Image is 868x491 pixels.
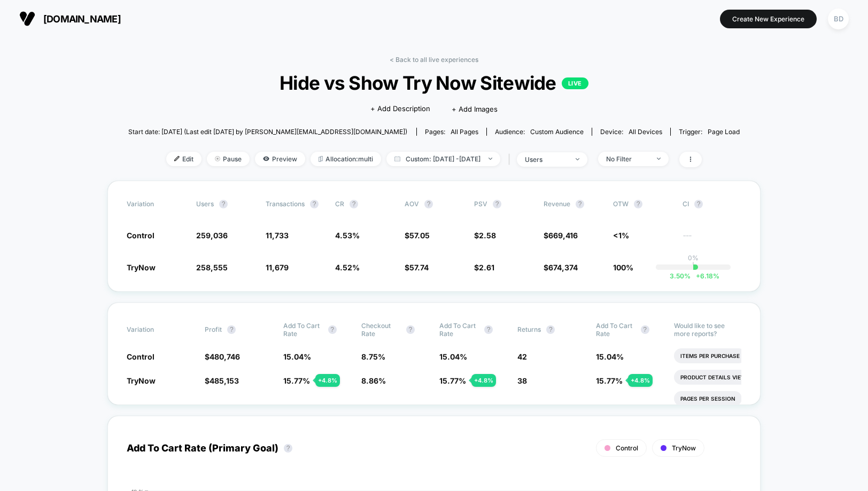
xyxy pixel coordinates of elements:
span: 674,374 [548,263,578,272]
span: 15.77 % [596,376,623,385]
span: Control [616,444,638,452]
li: Product Details Views Rate [674,370,772,385]
span: Add To Cart Rate [283,322,323,338]
span: Page Load [708,128,740,136]
span: 8.75 % [361,352,385,361]
div: + 4.8 % [628,374,653,387]
span: users [196,200,214,208]
span: all pages [451,128,478,136]
button: ? [493,200,501,208]
span: 2.58 [479,231,496,240]
button: ? [284,444,292,453]
span: 57.74 [409,263,429,272]
span: Start date: [DATE] (Last edit [DATE] by [PERSON_NAME][EMAIL_ADDRESS][DOMAIN_NAME]) [128,128,407,136]
span: 15.04 % [596,352,624,361]
span: Allocation: multi [311,152,381,166]
p: Would like to see more reports? [674,322,741,338]
div: + 4.8 % [471,374,496,387]
span: 11,733 [266,231,289,240]
button: ? [576,200,584,208]
span: + Add Description [370,104,430,114]
span: 258,555 [196,263,228,272]
span: 11,679 [266,263,289,272]
span: 2.61 [479,263,494,272]
img: calendar [394,156,400,161]
div: users [525,155,568,163]
p: 0% [688,254,699,262]
span: 4.52 % [335,263,360,272]
a: < Back to all live experiences [390,56,478,64]
span: $ [544,263,578,272]
span: Variation [127,200,185,208]
button: ? [634,200,642,208]
span: CI [683,200,741,208]
span: TryNow [672,444,696,452]
span: TryNow [127,263,156,272]
span: Returns [517,325,541,333]
span: [DOMAIN_NAME] [43,13,121,25]
span: Variation [127,322,185,338]
span: Custom Audience [530,128,584,136]
span: 15.04 % [283,352,311,361]
span: 42 [517,352,527,361]
span: all devices [629,128,662,136]
span: 15.77 % [283,376,310,385]
span: Transactions [266,200,305,208]
span: OTW [613,200,672,208]
span: PSV [474,200,487,208]
div: Pages: [425,128,478,136]
span: Add To Cart Rate [439,322,479,338]
span: CR [335,200,344,208]
span: Pause [207,152,250,166]
button: ? [641,325,649,334]
span: 3.50 % [670,272,691,280]
button: ? [694,200,703,208]
button: Create New Experience [720,10,817,28]
span: + [696,272,700,280]
button: ? [484,325,493,334]
button: BD [825,8,852,30]
span: 480,746 [210,352,240,361]
span: $ [544,231,578,240]
span: Hide vs Show Try Now Sitewide [159,72,709,94]
span: Checkout Rate [361,322,401,338]
span: --- [683,232,741,240]
div: Audience: [495,128,584,136]
button: ? [227,325,236,334]
span: Control [127,231,154,240]
button: ? [350,200,358,208]
span: $ [405,231,430,240]
span: Custom: [DATE] - [DATE] [386,152,500,166]
span: Revenue [544,200,570,208]
button: ? [219,200,228,208]
span: Edit [166,152,201,166]
img: end [215,156,220,161]
span: Preview [255,152,305,166]
span: 100% [613,263,633,272]
p: LIVE [562,77,588,89]
div: No Filter [606,155,649,163]
button: ? [328,325,337,334]
div: + 4.8 % [315,374,340,387]
span: 15.04 % [439,352,467,361]
span: $ [405,263,429,272]
img: edit [174,156,180,161]
span: $ [205,352,240,361]
span: $ [205,376,239,385]
img: end [489,158,492,160]
span: 38 [517,376,527,385]
button: ? [546,325,555,334]
span: Device: [592,128,670,136]
button: ? [310,200,319,208]
span: $ [474,231,496,240]
img: rebalance [319,156,323,162]
span: | [506,152,517,167]
span: AOV [405,200,419,208]
span: $ [474,263,494,272]
button: ? [424,200,433,208]
button: ? [406,325,415,334]
span: TryNow [127,376,156,385]
div: Trigger: [679,128,740,136]
img: end [576,158,579,160]
span: Add To Cart Rate [596,322,635,338]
